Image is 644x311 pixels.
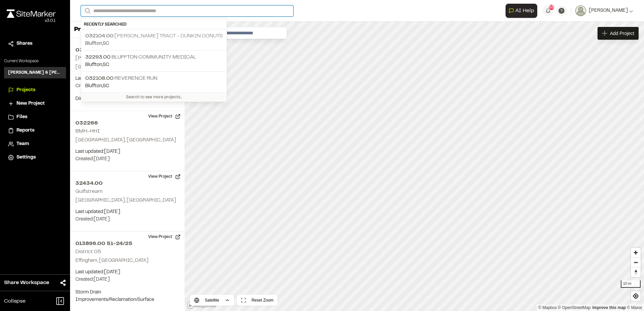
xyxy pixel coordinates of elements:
span: Share Workspace [4,279,49,287]
a: Mapbox logo [187,301,216,309]
button: View Project [144,111,185,122]
div: Search to see more projects... [81,93,227,102]
h2: 013896.00 51-24/25 [75,240,179,248]
p: [PERSON_NAME] Tract - Dunkin Donuts [85,32,223,40]
a: Settings [8,154,62,161]
canvas: Map [185,22,644,311]
p: Dirt to [GEOGRAPHIC_DATA] [75,95,179,103]
button: Reset bearing to north [631,267,641,277]
p: Last updated: [DATE] [75,208,179,216]
p: Bluffton , SC [85,82,223,90]
a: Shares [8,40,62,47]
h2: 032266 [75,119,179,127]
span: [PERSON_NAME] [589,7,628,14]
span: Team [17,140,29,148]
a: Maxar [627,305,642,310]
p: [GEOGRAPHIC_DATA], [GEOGRAPHIC_DATA] [75,137,179,144]
span: 55 [549,4,554,10]
span: New Project [17,100,45,107]
button: Open AI Assistant [506,4,537,18]
p: Bluffton , SC [85,61,223,69]
h2: [PERSON_NAME] [75,56,119,61]
p: Bluffton Community Medical [85,53,223,61]
p: Storm Drain Improvements/Reclamation/Surface [75,289,179,304]
span: Files [17,113,27,121]
span: Add Project [610,30,634,37]
span: Zoom out [631,258,641,267]
a: Mapbox [538,305,557,310]
div: Recently Searched [81,20,227,29]
h2: District 05 [75,249,101,254]
a: Reports [8,127,62,134]
p: Effingham, [GEOGRAPHIC_DATA] [75,257,179,265]
span: Projects [17,87,35,94]
button: View Project [144,232,185,242]
h2: 32434.00 [75,179,179,187]
span: 032104.00 [85,34,114,38]
h3: [PERSON_NAME] & [PERSON_NAME] Inc. [8,70,62,76]
a: 32293.00 Bluffton Community MedicalBluffton,SC [81,50,227,71]
img: User [575,5,586,16]
button: View Project [144,171,185,182]
span: Collapse [4,297,26,305]
img: rebrand.png [7,9,56,18]
h2: BMH-HHI [75,129,100,134]
p: Created: [DATE] [75,155,179,163]
a: Team [8,140,62,148]
span: Shares [17,40,32,47]
p: Created: [DATE] [75,276,179,283]
button: 55 [543,5,553,16]
p: Bluffton , SC [85,40,223,47]
span: 32293.00 [85,55,110,60]
a: Projects [8,87,62,94]
span: Settings [17,154,36,161]
h2: Gulfstream [75,189,103,194]
button: Find my location [631,291,641,301]
button: Satellite [190,295,234,306]
span: AI Help [515,7,534,15]
p: [GEOGRAPHIC_DATA], [GEOGRAPHIC_DATA] [75,64,179,71]
p: Created: [DATE] [75,82,179,90]
a: 032104.00 [PERSON_NAME] Tract - Dunkin DonutsBluffton,SC [81,29,227,50]
span: 032108.00 [85,76,114,81]
button: Search [81,5,93,16]
p: Created: [DATE] [75,216,179,223]
p: [GEOGRAPHIC_DATA], [GEOGRAPHIC_DATA] [75,197,179,204]
button: Zoom out [631,257,641,267]
p: Last updated: [DATE] [75,75,179,82]
span: Reset bearing to north [631,268,641,277]
h2: 032261.01 [75,46,179,54]
a: 032108.00 Reverence RunBluffton,SC [81,71,227,93]
p: Current Workspace [4,58,66,64]
span: Reports [17,127,34,134]
div: Open AI Assistant [506,4,540,18]
p: Last updated: [DATE] [75,269,179,276]
a: OpenStreetMap [558,305,591,310]
a: Files [8,113,62,121]
div: 10 mi [621,280,641,288]
button: Zoom in [631,248,641,257]
a: Map feedback [592,305,626,310]
p: Reverence Run [85,74,223,82]
div: Oh geez...please don't... [7,18,56,24]
button: [PERSON_NAME] [575,5,633,16]
a: New Project [8,100,62,107]
button: Reset Zoom [237,295,278,306]
p: Last updated: [DATE] [75,148,179,155]
p: Projects [74,25,99,34]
